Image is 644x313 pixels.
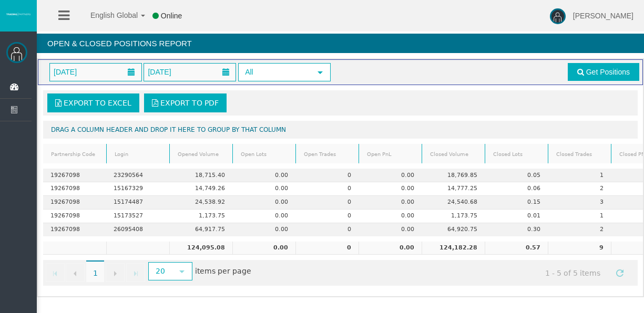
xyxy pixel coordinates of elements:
td: 9 [548,242,611,255]
td: 15174487 [106,196,169,210]
td: 0 [295,169,359,182]
td: 0.00 [232,169,295,182]
td: 1,173.75 [422,210,485,223]
td: 0 [295,182,359,196]
td: 0.00 [359,196,422,210]
td: 15173527 [106,210,169,223]
a: Go to the last page [126,263,145,282]
a: Export to PDF [144,93,227,112]
td: 14,777.25 [422,182,485,196]
td: 0.15 [485,196,548,210]
td: 19267098 [43,196,106,210]
td: 24,538.92 [169,196,232,210]
td: 0.00 [232,210,295,223]
span: Go to the previous page [71,269,79,278]
td: 18,769.85 [422,169,485,182]
td: 0 [295,196,359,210]
td: 23290564 [106,169,169,182]
a: Refresh [611,263,629,281]
a: Closed Trades [550,147,610,161]
td: 19267098 [43,182,106,196]
td: 3 [548,196,611,210]
span: 1 [86,260,104,283]
td: 0.00 [232,196,295,210]
span: English Global [77,11,138,19]
td: 0.00 [359,223,422,236]
td: 24,540.68 [422,196,485,210]
td: 0 [295,242,359,255]
td: 1 [548,169,611,182]
td: 0.30 [485,223,548,236]
a: Login [108,147,168,161]
span: Refresh [616,269,624,277]
td: 0.00 [359,182,422,196]
td: 0 [295,210,359,223]
span: [DATE] [145,65,174,79]
span: select [316,68,324,77]
span: items per page [146,263,251,280]
td: 18,715.40 [169,169,232,182]
td: 0.00 [359,242,422,255]
td: 2 [548,182,611,196]
span: Go to the last page [131,269,140,278]
span: Export to PDF [160,99,219,107]
td: 0.05 [485,169,548,182]
a: Export to Excel [47,93,139,112]
td: 64,920.75 [422,223,485,236]
td: 0.00 [232,182,295,196]
img: logo.svg [5,12,32,16]
td: 15167329 [106,182,169,196]
a: Open PnL [361,147,421,161]
td: 19267098 [43,169,106,182]
td: 26095408 [106,223,169,236]
td: 0.00 [232,223,295,236]
span: All [239,64,311,80]
span: Export to Excel [64,99,131,107]
span: Go to the first page [51,269,59,278]
td: 19267098 [43,210,106,223]
td: 19267098 [43,223,106,236]
td: 14,749.26 [169,182,232,196]
td: 124,095.08 [169,242,232,255]
td: 0.06 [485,182,548,196]
a: Go to the previous page [66,263,85,282]
a: Closed Volume [424,147,484,161]
span: select [178,267,186,276]
td: 2 [548,223,611,236]
a: Closed Lots [487,147,547,161]
a: Partnership Code [45,147,105,161]
h4: Open & Closed Positions Report [37,34,644,53]
span: Go to the next page [111,269,119,278]
td: 0.57 [485,242,548,255]
td: 1 [548,210,611,223]
td: 0.00 [359,210,422,223]
a: Open Trades [298,147,357,161]
td: 64,917.75 [169,223,232,236]
td: 0.01 [485,210,548,223]
a: Open Lots [234,147,294,161]
td: 0.00 [232,242,295,255]
td: 1,173.75 [169,210,232,223]
span: [DATE] [50,65,80,79]
span: Online [161,12,182,20]
span: Get Positions [586,68,630,76]
span: [PERSON_NAME] [573,12,633,20]
td: 0 [295,223,359,236]
a: Go to the next page [106,263,125,282]
a: Opened Volume [171,147,231,161]
a: Go to the first page [46,263,65,282]
div: Drag a column header and drop it here to group by that column [43,121,638,139]
td: 0.00 [359,169,422,182]
img: user-image [550,8,566,24]
td: 124,182.28 [422,242,485,255]
span: 1 - 5 of 5 items [536,263,610,283]
span: 20 [149,263,172,279]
